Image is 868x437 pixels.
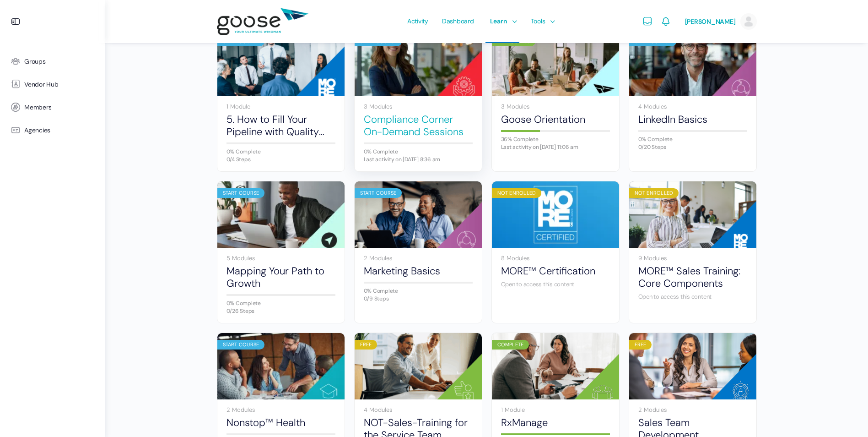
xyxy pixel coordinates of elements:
[638,137,747,142] div: 0% Complete
[364,113,473,138] a: Compliance Corner On-Demand Sessions
[226,113,335,138] a: 5. How to Fill Your Pipeline with Quality Prospects
[355,340,377,350] div: Free
[501,144,610,150] div: Last activity on [DATE] 11:06 am
[5,96,101,119] a: Members
[501,137,610,142] div: 36% Complete
[629,340,652,350] div: Free
[629,333,756,399] a: Free
[638,265,747,290] a: MORE™ Sales Training: Core Components
[492,340,529,350] div: Complete
[217,30,345,96] a: Start Course
[226,104,335,109] div: 1 Module
[24,126,50,134] span: Agencies
[501,104,610,109] div: 3 Modules
[5,119,101,142] a: Agencies
[226,308,335,314] div: 0/26 Steps
[5,73,101,96] a: Vendor Hub
[629,30,756,96] a: Start Course
[492,333,619,399] a: Complete
[24,58,46,66] span: Groups
[364,104,473,109] div: 3 Modules
[501,255,610,261] div: 8 Modules
[5,50,101,73] a: Groups
[638,255,747,261] div: 9 Modules
[217,181,345,248] a: Start Course
[638,104,747,109] div: 4 Modules
[501,407,610,413] div: 1 Module
[226,265,335,290] a: Mapping Your Path to Growth
[226,300,335,306] div: 0% Complete
[629,181,756,248] a: Not Enrolled
[364,407,473,413] div: 4 Modules
[364,288,473,294] div: 0% Complete
[355,333,482,399] a: Free
[822,393,868,437] iframe: Chat Widget
[492,188,542,198] div: Not Enrolled
[638,407,747,413] div: 2 Modules
[226,416,335,429] a: Nonstop™ Health
[226,255,335,261] div: 5 Modules
[364,265,473,277] a: Marketing Basics
[217,188,265,198] div: Start Course
[355,181,482,248] a: Start Course
[638,113,747,126] a: LinkedIn Basics
[364,296,473,301] div: 0/9 Steps
[501,280,610,289] div: Open to access this content
[24,81,59,88] span: Vendor Hub
[501,416,610,429] a: RxManage
[217,340,265,350] div: Start Course
[638,293,747,301] div: Open to access this content
[629,188,679,198] div: Not Enrolled
[501,113,610,126] a: Goose Orientation
[226,157,335,162] div: 0/4 Steps
[226,407,335,413] div: 2 Modules
[492,181,619,248] a: Not Enrolled
[355,30,482,96] a: Start Course
[501,265,610,277] a: MORE™ Certification
[364,149,473,154] div: 0% Complete
[685,17,736,26] span: [PERSON_NAME]
[492,30,619,96] a: In Progress
[355,188,402,198] div: Start Course
[226,149,335,154] div: 0% Complete
[638,144,747,150] div: 0/20 Steps
[217,333,345,399] a: Start Course
[364,157,473,162] div: Last activity on [DATE] 8:36 am
[364,255,473,261] div: 2 Modules
[24,104,51,111] span: Members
